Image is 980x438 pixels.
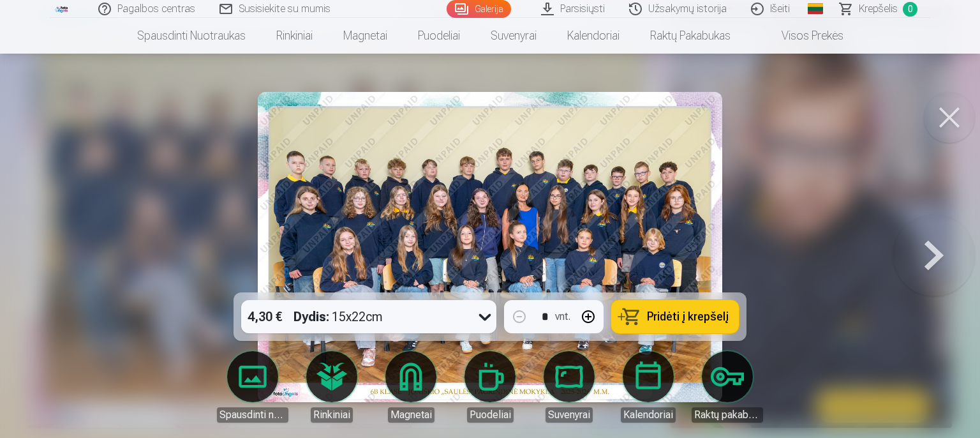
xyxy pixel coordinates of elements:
a: Spausdinti nuotraukas [217,351,288,423]
a: Puodeliai [454,351,526,423]
a: Rinkiniai [261,18,328,54]
a: Suvenyrai [533,351,605,423]
div: Spausdinti nuotraukas [217,407,288,423]
a: Magnetai [328,18,403,54]
div: vnt. [555,309,570,324]
div: Puodeliai [467,407,514,423]
div: 4,30 € [241,300,288,333]
a: Kalendoriai [612,351,684,423]
strong: Dydis : [293,308,329,326]
div: 15x22cm [293,300,383,333]
a: Magnetai [375,351,447,423]
div: Kalendoriai [621,407,676,423]
a: Spausdinti nuotraukas [122,18,261,54]
span: Krepšelis [859,1,898,17]
div: Raktų pakabukas [692,407,763,423]
a: Kalendoriai [552,18,635,54]
div: Rinkiniai [311,407,353,423]
a: Puodeliai [403,18,475,54]
a: Raktų pakabukas [635,18,746,54]
img: /fa2 [55,5,69,13]
button: Pridėti į krepšelį [611,300,739,333]
div: Suvenyrai [546,407,593,423]
div: Magnetai [388,407,434,423]
span: 0 [903,2,917,17]
a: Visos prekės [746,18,859,54]
a: Raktų pakabukas [692,351,763,423]
a: Rinkiniai [296,351,367,423]
a: Suvenyrai [475,18,552,54]
span: Pridėti į krepšelį [647,311,729,322]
